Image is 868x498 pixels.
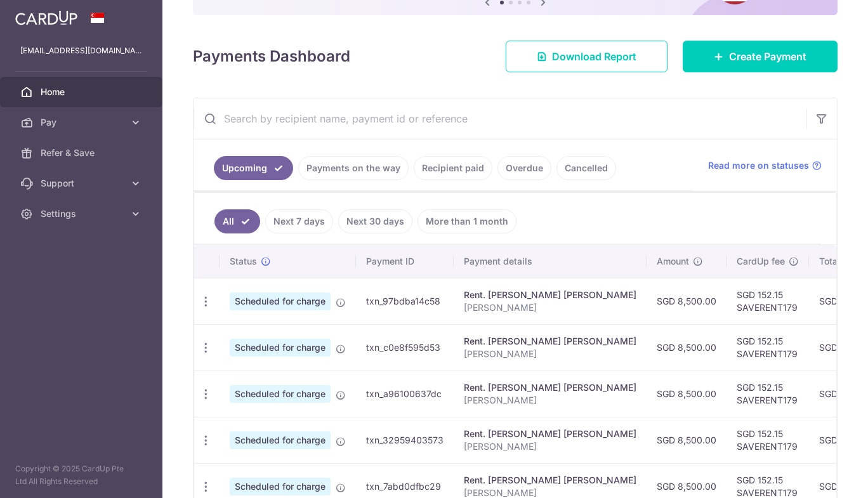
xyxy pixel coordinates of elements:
a: Upcoming [214,156,293,180]
th: Payment ID [356,245,454,278]
span: Amount [657,255,689,268]
span: Settings [41,207,124,220]
a: Payments on the way [298,156,409,180]
td: SGD 152.15 SAVERENT179 [727,370,809,417]
img: CardUp [15,10,77,25]
a: Read more on statuses [708,159,822,172]
a: Next 7 days [265,209,333,233]
a: More than 1 month [418,209,516,233]
div: Rent. [PERSON_NAME] [PERSON_NAME] [464,335,636,348]
a: Cancelled [556,156,616,180]
td: SGD 152.15 SAVERENT179 [727,278,809,324]
a: All [214,209,260,233]
a: Create Payment [683,41,838,72]
h4: Payments Dashboard [193,45,350,68]
td: txn_c0e8f595d53 [356,324,454,370]
span: Scheduled for charge [230,385,331,403]
span: Support [41,177,124,190]
th: Payment details [454,245,647,278]
span: Status [230,255,257,268]
td: txn_32959403573 [356,417,454,463]
span: Scheduled for charge [230,292,331,310]
span: Home [41,86,124,98]
div: Rent. [PERSON_NAME] [PERSON_NAME] [464,428,636,440]
a: Download Report [506,41,667,72]
span: Read more on statuses [708,159,809,172]
p: [PERSON_NAME] [464,440,636,453]
span: Scheduled for charge [230,478,331,495]
div: Rent. [PERSON_NAME] [PERSON_NAME] [464,381,636,394]
span: Help [29,9,55,20]
a: Next 30 days [338,209,412,233]
td: txn_97bdba14c58 [356,278,454,324]
p: [EMAIL_ADDRESS][DOMAIN_NAME] [20,44,142,57]
span: Refer & Save [41,147,124,159]
td: SGD 8,500.00 [647,370,727,417]
p: [PERSON_NAME] [464,348,636,360]
div: Rent. [PERSON_NAME] [PERSON_NAME] [464,474,636,487]
span: CardUp fee [737,255,785,268]
a: Overdue [497,156,551,180]
td: txn_a96100637dc [356,370,454,417]
span: Scheduled for charge [230,431,331,449]
span: Total amt. [819,255,861,268]
td: SGD 152.15 SAVERENT179 [727,324,809,370]
td: SGD 152.15 SAVERENT179 [727,417,809,463]
td: SGD 8,500.00 [647,278,727,324]
span: Pay [41,116,124,129]
span: Scheduled for charge [230,339,331,357]
p: [PERSON_NAME] [464,301,636,314]
p: [PERSON_NAME] [464,394,636,407]
span: Create Payment [729,49,806,64]
td: SGD 8,500.00 [647,324,727,370]
a: Recipient paid [414,156,492,180]
span: Download Report [552,49,636,64]
div: Rent. [PERSON_NAME] [PERSON_NAME] [464,289,636,301]
td: SGD 8,500.00 [647,417,727,463]
input: Search by recipient name, payment id or reference [194,98,806,139]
